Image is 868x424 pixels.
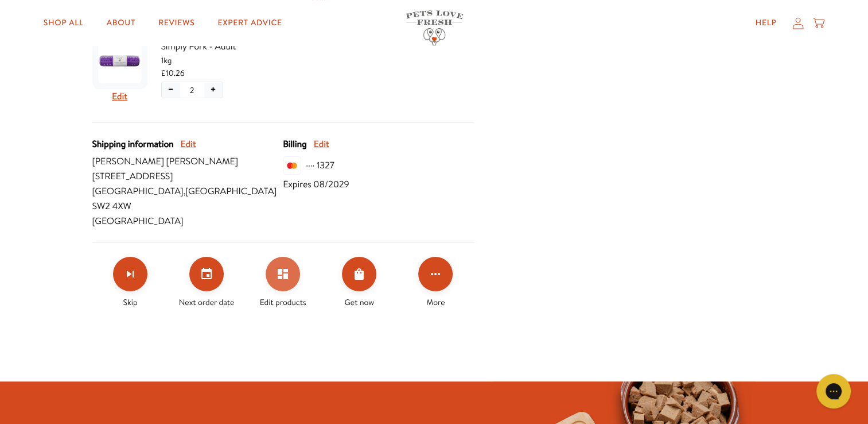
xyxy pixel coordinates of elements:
span: Billing [283,137,306,152]
span: Edit products [260,296,306,309]
span: [GEOGRAPHIC_DATA] , [GEOGRAPHIC_DATA] SW2 4XW [92,184,283,214]
div: Make changes for subscription [92,257,474,309]
img: Pets Love Fresh [406,10,463,45]
span: £10.26 [161,67,185,79]
button: Order Now [342,257,376,291]
button: Skip subscription [113,257,147,291]
img: Simply Pork - Adult [98,40,142,83]
button: Edit [314,137,329,152]
span: [STREET_ADDRESS] [92,169,283,184]
img: svg%3E [283,156,301,175]
button: Edit [181,137,196,152]
a: Shop All [34,11,93,34]
a: Reviews [149,11,204,34]
span: Shipping information [92,137,174,152]
span: Get now [345,296,374,309]
button: Set your next order date [189,257,224,291]
button: Decrease quantity [162,82,180,98]
span: [GEOGRAPHIC_DATA] [92,214,283,229]
div: Subscription product: Simply Pork - Adult [92,29,275,109]
span: Expires 08/2029 [283,177,349,192]
span: Next order date [179,296,235,309]
span: Skip [123,296,138,309]
span: 2 [190,84,194,97]
button: Edit [112,89,127,104]
span: [PERSON_NAME] [PERSON_NAME] [92,154,283,169]
span: More [426,296,445,309]
span: 1kg [161,54,275,67]
a: Help [746,11,786,34]
a: Expert Advice [208,11,291,34]
span: Simply Pork - Adult [161,39,275,54]
button: Edit products [266,257,300,291]
button: Increase quantity [204,82,223,98]
a: About [98,11,145,34]
iframe: Gorgias live chat messenger [811,370,857,413]
button: Click for more options [418,257,453,291]
span: ···· 1327 [306,158,334,173]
